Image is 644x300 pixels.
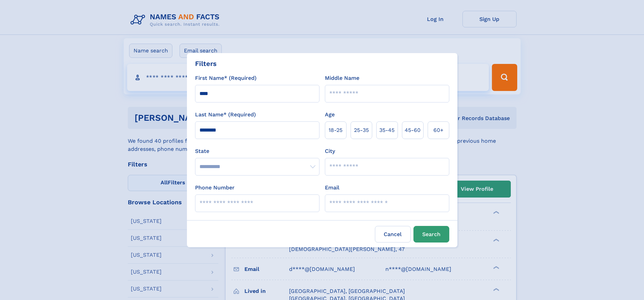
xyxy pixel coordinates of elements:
span: 45‑60 [405,126,421,134]
label: City [325,147,335,155]
label: First Name* (Required) [195,74,257,82]
label: Email [325,184,339,192]
label: Cancel [375,226,411,243]
span: 18‑25 [329,126,342,134]
div: Filters [195,59,217,69]
span: 60+ [433,126,444,134]
label: Phone Number [195,184,235,192]
label: Last Name* (Required) [195,111,256,119]
button: Search [413,226,449,243]
label: State [195,147,319,155]
label: Age [325,111,335,119]
label: Middle Name [325,74,359,82]
span: 25‑35 [354,126,369,134]
span: 35‑45 [379,126,395,134]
